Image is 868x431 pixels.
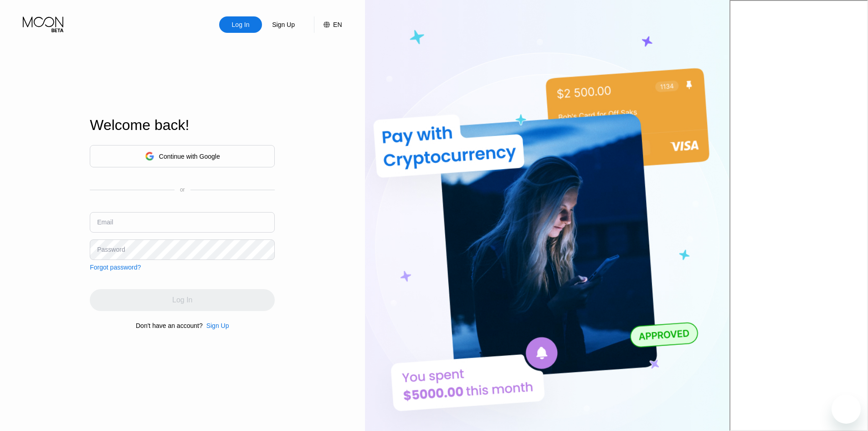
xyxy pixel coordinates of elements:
div: Continue with Google [159,153,220,160]
div: Forgot password? [90,264,141,271]
div: Don't have an account? [136,322,203,329]
div: Sign Up [203,322,229,329]
div: Log In [219,16,262,33]
div: EN [314,16,342,33]
div: Password [97,246,125,253]
div: or [180,187,185,193]
div: Sign Up [271,20,296,29]
div: Log In [231,20,251,29]
div: EN [333,21,342,28]
div: Sign Up [206,322,229,329]
iframe: Button to launch messaging window [832,395,861,424]
div: Email [97,218,113,226]
div: Continue with Google [90,145,275,167]
div: Sign Up [262,16,305,33]
div: Welcome back! [90,117,275,134]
